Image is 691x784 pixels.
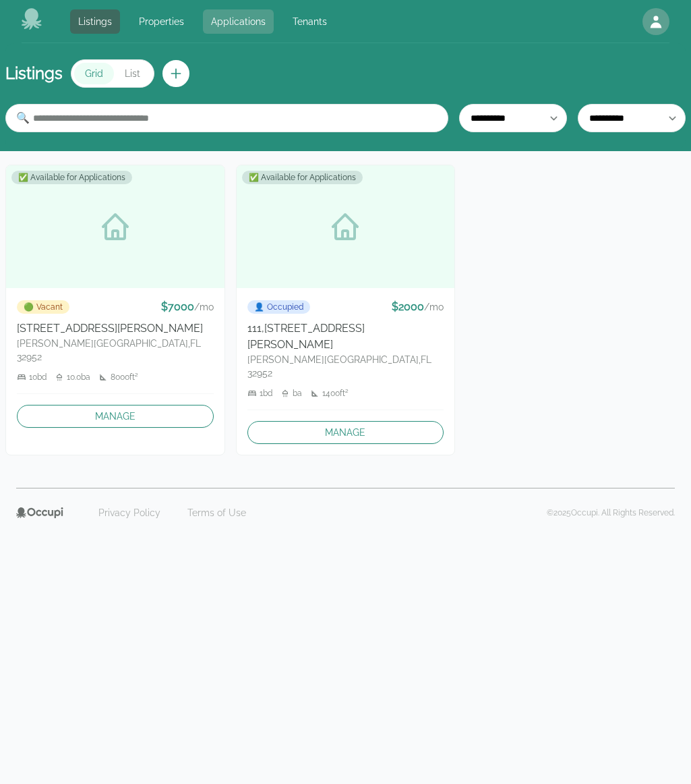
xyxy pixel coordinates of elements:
[29,372,47,383] span: 10 bd
[247,421,444,444] a: Manage
[131,9,192,34] a: Properties
[242,171,363,184] span: ✅ Available for Applications
[247,300,310,314] span: Occupied
[254,302,264,312] span: occupied
[260,388,272,399] span: 1 bd
[70,9,120,34] a: Listings
[424,302,444,312] span: / mo
[162,60,189,87] button: Create new listing
[392,300,424,313] span: $ 2000
[161,300,194,313] span: $ 7000
[17,405,214,428] a: Manage
[203,9,274,34] a: Applications
[17,300,69,314] span: Vacant
[67,372,90,383] span: 10.0 ba
[24,302,34,312] span: vacant
[293,388,302,399] span: ba
[322,388,349,399] span: 1400 ft²
[111,372,138,383] span: 8000 ft²
[547,507,675,518] p: © 2025 Occupi. All Rights Reserved.
[90,502,169,524] a: Privacy Policy
[11,171,132,184] span: ✅ Available for Applications
[194,302,214,312] span: / mo
[17,337,214,364] p: [PERSON_NAME][GEOGRAPHIC_DATA] , FL 32952
[5,63,63,84] h1: Listings
[247,353,444,380] p: [PERSON_NAME][GEOGRAPHIC_DATA] , FL 32952
[284,9,335,34] a: Tenants
[247,320,444,353] h3: 111, [STREET_ADDRESS][PERSON_NAME]
[17,320,214,337] h3: [STREET_ADDRESS][PERSON_NAME]
[179,502,254,524] a: Terms of Use
[114,63,151,84] button: List
[74,63,114,84] button: Grid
